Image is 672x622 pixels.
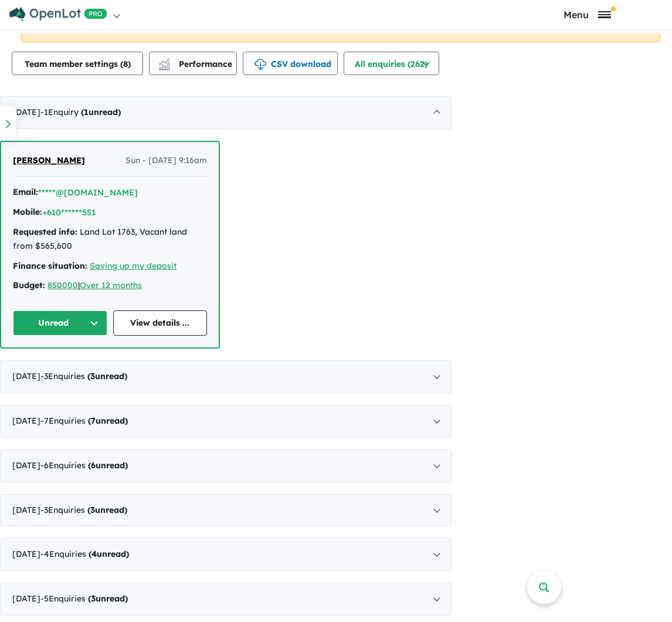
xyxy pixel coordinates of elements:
[90,505,95,515] span: 3
[149,52,237,75] button: Performance
[40,460,128,471] span: - 6 Enquir ies
[13,225,207,253] div: Land Lot 1763, Vacant land from $565,600
[87,505,127,515] strong: ( unread)
[13,227,77,237] strong: Requested info:
[91,415,96,426] span: 7
[40,549,129,559] span: - 4 Enquir ies
[91,549,97,559] span: 4
[125,154,207,168] span: Sun - [DATE] 9:16am
[80,280,142,290] a: Over 12 months
[158,62,170,70] img: bar-chart.svg
[87,371,127,381] strong: ( unread)
[88,593,128,604] strong: ( unread)
[254,59,266,70] img: download icon
[84,107,89,117] span: 1
[40,371,127,381] span: - 3 Enquir ies
[40,415,128,426] span: - 7 Enquir ies
[13,261,87,271] strong: Finance situation:
[344,52,439,75] button: All enquiries (262)
[13,279,207,293] div: |
[113,310,208,336] a: View details ...
[40,593,128,604] span: - 5 Enquir ies
[47,280,78,290] a: 850000
[40,505,127,515] span: - 3 Enquir ies
[9,7,107,22] img: Openlot PRO Logo White
[40,107,121,117] span: - 1 Enquir y
[123,59,128,69] span: 8
[243,52,338,75] button: CSV download
[13,310,107,336] button: Unread
[12,52,143,75] button: Team member settings (8)
[160,59,232,69] span: Performance
[81,107,121,117] strong: ( unread)
[13,207,42,217] strong: Mobile:
[90,261,177,271] a: Saving up my deposit
[13,155,85,165] span: [PERSON_NAME]
[91,460,96,471] span: 6
[13,280,45,290] strong: Budget:
[13,187,38,197] strong: Email:
[159,59,169,65] img: line-chart.svg
[88,460,128,471] strong: ( unread)
[88,415,128,426] strong: ( unread)
[90,371,95,381] span: 3
[91,593,96,604] span: 3
[505,9,669,20] button: Toggle navigation
[89,549,129,559] strong: ( unread)
[13,154,85,168] a: [PERSON_NAME]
